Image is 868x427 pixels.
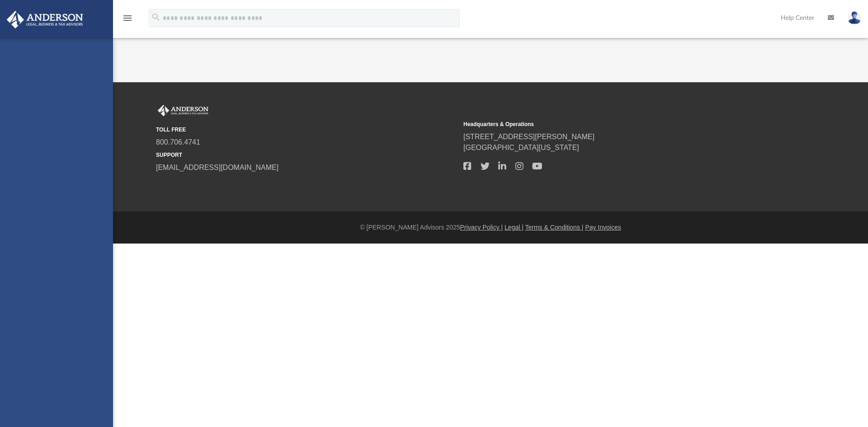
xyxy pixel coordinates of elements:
a: 800.706.4741 [156,138,200,146]
a: menu [122,17,133,23]
a: [EMAIL_ADDRESS][DOMAIN_NAME] [156,164,278,171]
img: Anderson Advisors Platinum Portal [4,11,86,28]
a: Pay Invoices [585,224,621,231]
a: Privacy Policy | [460,224,503,231]
small: Headquarters & Operations [463,120,764,128]
small: SUPPORT [156,151,457,159]
img: User Pic [848,11,861,24]
i: search [151,12,161,22]
small: TOLL FREE [156,126,457,134]
a: [STREET_ADDRESS][PERSON_NAME] [463,133,594,141]
a: [GEOGRAPHIC_DATA][US_STATE] [463,144,579,151]
div: © [PERSON_NAME] Advisors 2025 [113,223,868,232]
a: Legal | [505,224,524,231]
i: menu [122,13,133,23]
a: Terms & Conditions | [525,224,584,231]
img: Anderson Advisors Platinum Portal [156,105,210,117]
